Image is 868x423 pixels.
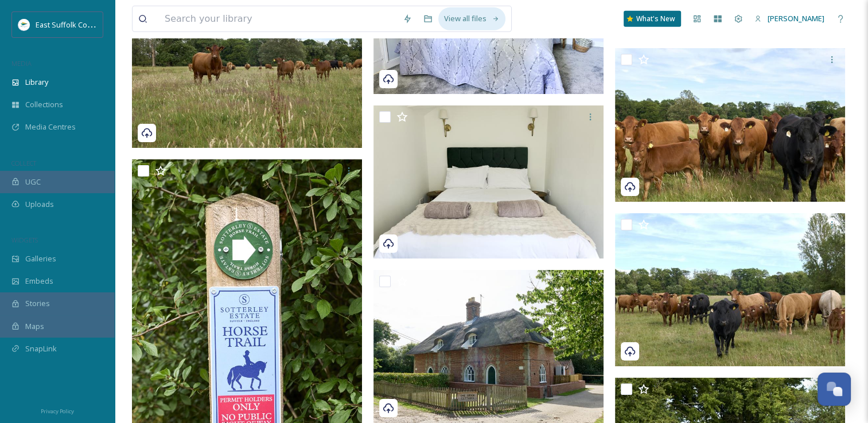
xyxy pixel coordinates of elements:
span: Collections [25,99,63,110]
span: Galleries [25,253,56,264]
input: Search your library [159,6,397,32]
span: East Suffolk Council [36,19,103,30]
span: Privacy Policy [41,408,74,415]
a: Privacy Policy [41,404,74,417]
span: WIDGETS [11,236,38,244]
span: Stories [25,298,50,309]
img: Cows@Sotterley_MischaPhotoLtd_0625(3) [615,48,845,202]
a: What's New [624,11,681,27]
span: COLLECT [11,159,36,167]
span: Uploads [25,199,54,210]
span: Library [25,77,48,88]
span: Embeds [25,276,53,287]
span: SnapLink [25,343,57,354]
span: [PERSON_NAME] [768,13,824,23]
span: Media Centres [25,122,76,132]
span: UGC [25,177,41,187]
button: Open Chat [818,373,851,406]
img: Cows@Sotterley_MischaPhotoLtd_0625(2) [615,213,845,367]
a: [PERSON_NAME] [749,7,830,30]
span: MEDIA [11,59,32,68]
a: View all files [438,7,505,30]
span: Maps [25,321,44,332]
img: Sotterley_MischaPhotoLtd_0625(30) [373,105,604,259]
img: ESC%20Logo.png [18,19,30,30]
